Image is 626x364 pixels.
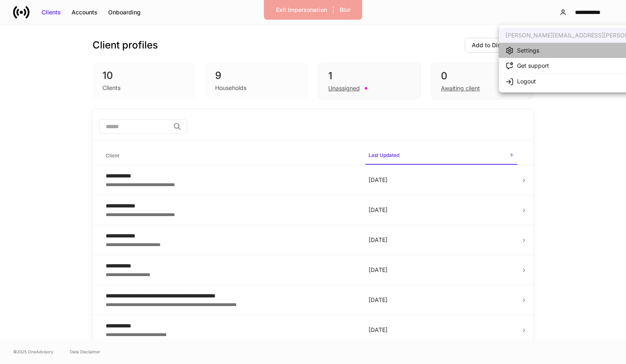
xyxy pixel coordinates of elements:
div: Settings [517,46,539,55]
div: Get support [517,62,549,70]
div: Exit Impersonation [276,6,327,14]
div: Logout [517,77,536,85]
div: Blur [340,6,350,14]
